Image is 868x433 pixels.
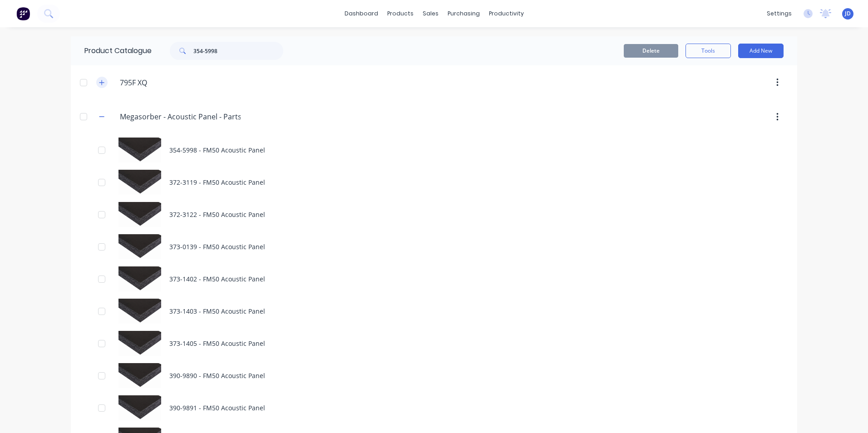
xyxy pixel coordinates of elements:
div: 373-0139 - FM50 Acoustic Panel373-0139 - FM50 Acoustic Panel [71,231,797,263]
div: 372-3122 - FM50 Acoustic Panel372-3122 - FM50 Acoustic Panel [71,198,797,231]
div: productivity [484,7,528,20]
div: 373-1402 - FM50 Acoustic Panel373-1402 - FM50 Acoustic Panel [71,263,797,295]
img: Factory [16,7,30,20]
div: 390-9891 - FM50 Acoustic Panel390-9891 - FM50 Acoustic Panel [71,392,797,424]
div: 354-5998 - FM50 Acoustic Panel354-5998 - FM50 Acoustic Panel [71,134,797,166]
button: Delete [624,44,678,58]
input: Enter category name [120,111,241,122]
div: Product Catalogue [71,36,152,65]
div: products [383,7,418,20]
div: 390-9890 - FM50 Acoustic Panel390-9890 - FM50 Acoustic Panel [71,359,797,392]
div: settings [762,7,796,20]
div: 372-3119 - FM50 Acoustic Panel372-3119 - FM50 Acoustic Panel [71,166,797,198]
div: 373-1403 - FM50 Acoustic Panel373-1403 - FM50 Acoustic Panel [71,295,797,327]
button: Add New [738,44,784,58]
div: sales [418,7,443,20]
div: purchasing [443,7,484,20]
button: Tools [686,44,731,58]
span: JD [845,10,851,18]
a: dashboard [340,7,383,20]
input: Enter category name [120,77,227,88]
input: Search... [193,42,283,60]
div: 373-1405 - FM50 Acoustic Panel373-1405 - FM50 Acoustic Panel [71,327,797,359]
